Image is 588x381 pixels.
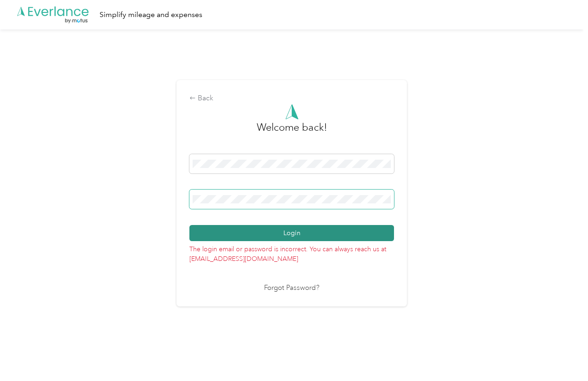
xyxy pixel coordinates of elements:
[264,283,319,294] a: Forgot Password?
[189,241,394,264] p: The login email or password is incorrect. You can always reach us at [EMAIL_ADDRESS][DOMAIN_NAME]
[189,225,394,241] button: Login
[189,93,394,104] div: Back
[257,120,327,144] h3: greeting
[100,9,202,21] div: Simplify mileage and expenses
